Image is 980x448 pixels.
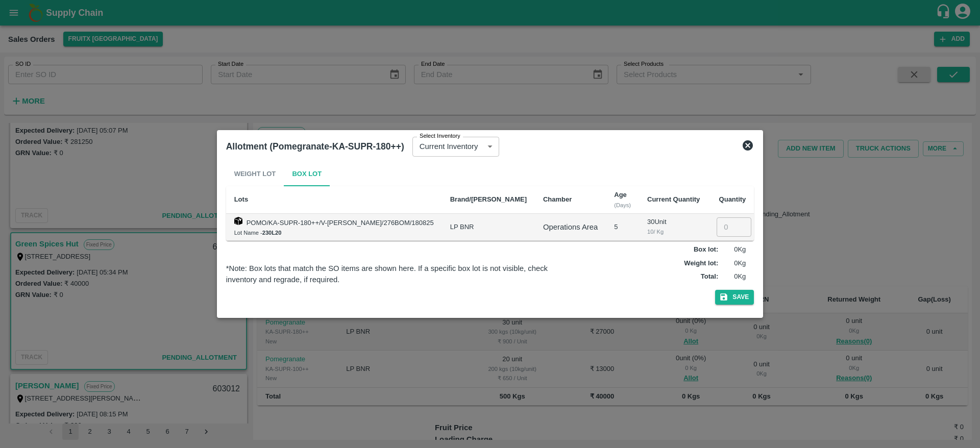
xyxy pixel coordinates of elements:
b: Lots [234,195,248,203]
b: Chamber [543,195,572,203]
p: 0 Kg [720,259,746,268]
label: Weight lot : [684,259,718,268]
p: 0 Kg [720,272,746,282]
button: Save [715,290,754,305]
div: Lot Name - [234,228,434,237]
label: Box lot : [694,245,718,255]
p: 0 Kg [720,245,746,255]
b: Brand/[PERSON_NAME] [450,195,527,203]
button: Box Lot [284,162,330,186]
div: (Days) [614,201,631,210]
b: Quantity [719,195,746,203]
td: LP BNR [442,214,535,241]
div: 10 / Kg [647,227,700,236]
b: Current Quantity [647,195,700,203]
p: Current Inventory [420,141,478,152]
div: Operations Area [543,221,598,233]
td: 30 Unit [639,214,708,241]
b: 230L20 [262,230,282,236]
b: Age [614,191,627,198]
label: Select Inventory [420,132,460,140]
label: Total : [701,272,718,282]
td: POMO/KA-SUPR-180++/V-[PERSON_NAME]/276BOM/180825 [226,214,442,241]
div: *Note: Box lots that match the SO items are shown here. If a specific box lot is not visible, che... [226,263,578,286]
td: 5 [606,214,639,241]
input: 0 [717,217,751,237]
b: Allotment (Pomegranate-KA-SUPR-180++) [226,141,404,152]
img: box [234,217,242,225]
